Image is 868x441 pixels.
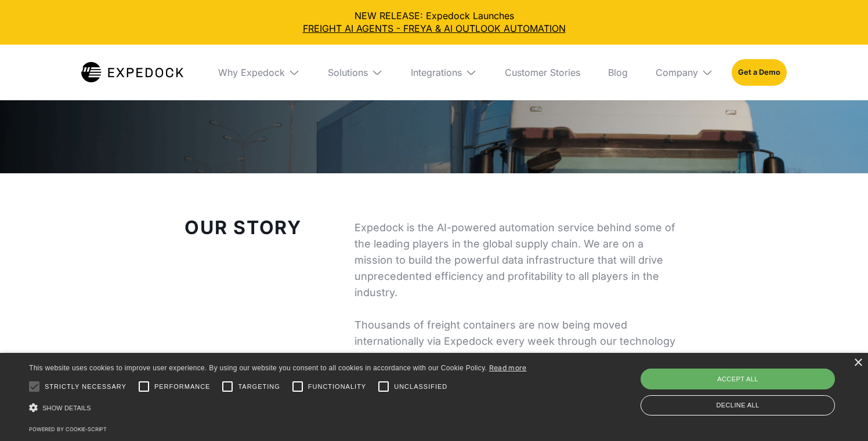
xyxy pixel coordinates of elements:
[29,426,107,432] a: Powered by cookie-script
[42,404,91,411] span: Show details
[328,67,368,78] div: Solutions
[656,67,698,78] div: Company
[411,67,462,78] div: Integrations
[308,382,366,392] span: Functionality
[394,382,447,392] span: Unclassified
[238,382,280,392] span: Targeting
[853,359,862,367] div: Close
[646,45,722,100] div: Company
[402,45,486,100] div: Integrations
[810,385,868,441] iframe: Chat Widget
[209,45,309,100] div: Why Expedock
[496,45,589,100] a: Customer Stories
[9,22,859,35] a: FREIGHT AI AGENTS - FREYA & AI OUTLOOK AUTOMATION
[9,9,859,35] div: NEW RELEASE: Expedock Launches
[732,59,787,86] a: Get a Demo
[185,216,302,239] strong: Our Story
[29,400,527,416] div: Show details
[641,369,835,389] div: Accept all
[319,45,392,100] div: Solutions
[641,395,835,416] div: Decline all
[154,382,211,392] span: Performance
[218,67,285,78] div: Why Expedock
[599,45,637,100] a: Blog
[45,382,126,392] span: Strictly necessary
[489,363,527,372] a: Read more
[29,364,487,372] span: This website uses cookies to improve user experience. By using our website you consent to all coo...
